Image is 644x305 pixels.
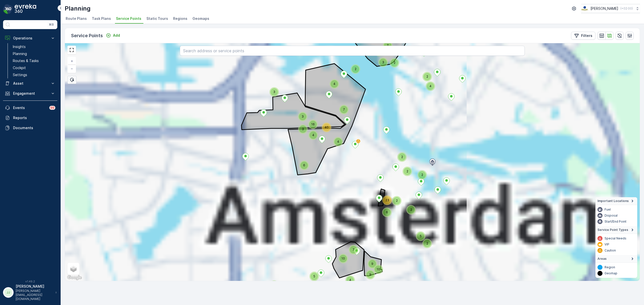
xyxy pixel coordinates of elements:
[11,57,57,64] a: Routes & Tasks
[300,162,303,165] div: 6
[309,131,312,134] div: 4
[407,206,410,209] div: 2
[3,4,13,14] img: logo
[398,153,401,156] div: 2
[350,246,357,253] div: 7
[192,16,209,21] span: Geomaps
[13,44,26,49] p: Insights
[393,197,400,205] div: 2
[379,59,382,62] div: 3
[352,65,355,68] div: 2
[13,36,47,41] p: Operations
[50,106,54,110] p: 99
[3,113,57,123] a: Reports
[3,88,57,98] button: Engagement
[605,214,618,218] p: Disposal
[71,66,73,71] span: −
[334,138,342,145] div: 4
[270,88,273,91] div: 3
[13,72,27,77] p: Settings
[595,255,637,263] summary: Areas
[383,196,386,199] div: 23
[340,106,343,109] div: 7
[404,168,411,175] div: 2
[331,80,334,83] div: 4
[16,289,53,301] p: [PERSON_NAME][EMAIL_ADDRESS][DOMAIN_NAME]
[417,232,424,240] div: 5
[309,121,317,128] div: 16
[375,266,378,269] div: 10
[113,33,120,38] p: Add
[423,240,426,243] div: 2
[16,284,53,289] p: [PERSON_NAME]
[595,226,637,234] summary: Service Point Types
[11,64,57,71] a: Cockpit
[597,257,607,261] span: Areas
[423,240,431,247] div: 2
[66,274,83,281] img: Google
[310,273,313,276] div: 5
[4,288,12,296] div: JJ
[68,65,75,72] a: Zoom Out
[323,124,326,127] div: 40
[299,113,306,120] div: 3
[383,196,391,204] div: 23
[104,32,122,38] button: Add
[384,42,387,45] div: 7
[423,73,426,76] div: 2
[340,106,348,113] div: 7
[597,199,629,203] span: Important Locations
[597,228,628,232] span: Service Point Types
[423,73,431,80] div: 2
[180,46,525,56] input: Search address or service points
[309,121,312,124] div: 16
[369,260,376,268] div: 9
[367,271,370,274] div: 9
[13,81,47,86] p: Asset
[605,271,617,275] p: Geomap
[3,103,57,113] a: Events99
[369,260,372,263] div: 9
[418,171,421,174] div: 2
[391,59,398,67] div: 2
[605,208,611,212] p: Fuel
[407,206,415,214] div: 2
[299,113,302,116] div: 3
[391,59,394,62] div: 2
[146,16,168,21] span: Static Tours
[418,171,426,179] div: 2
[393,197,396,200] div: 2
[11,43,57,50] a: Insights
[427,82,430,85] div: 4
[427,82,434,90] div: 4
[398,153,406,161] div: 2
[581,6,588,11] img: basis-logo_rgb2x.png
[66,16,87,21] span: Route Plans
[367,271,374,278] div: 9
[3,284,57,301] button: JJ[PERSON_NAME][PERSON_NAME][EMAIL_ADDRESS][DOMAIN_NAME]
[15,4,36,14] img: logo_dark-DEwI_e13.png
[581,33,592,38] p: Filters
[68,46,75,54] a: View Fullscreen
[13,105,46,110] p: Events
[67,76,76,84] div: Bulk Select
[13,125,55,130] p: Documents
[65,5,91,13] p: Planning
[3,78,57,88] button: Asset
[323,124,330,131] div: 40
[92,16,111,21] span: Task Plans
[620,7,633,11] p: ( +02:00 )
[309,131,317,139] div: 4
[11,50,57,57] a: Planning
[310,273,318,280] div: 5
[49,23,54,27] p: ⌘B
[71,59,73,63] span: +
[270,88,278,96] div: 3
[13,58,39,63] p: Routes & Tasks
[346,276,349,279] div: 4
[3,123,57,133] a: Documents
[339,255,347,262] div: 10
[3,33,57,43] button: Operations
[595,197,637,205] summary: Important Locations
[334,138,337,141] div: 4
